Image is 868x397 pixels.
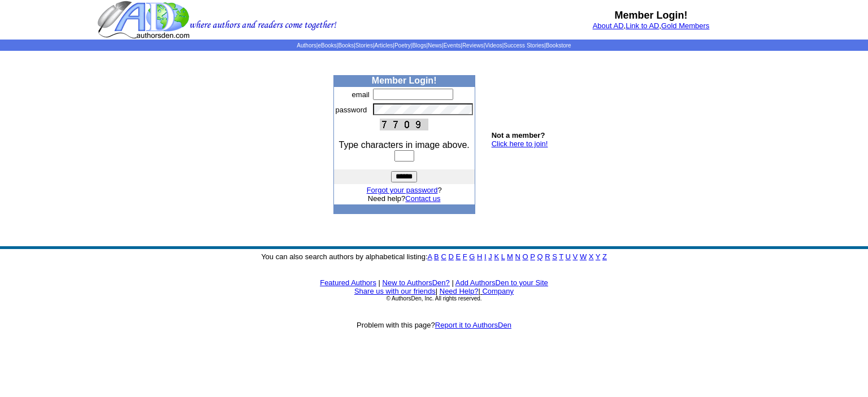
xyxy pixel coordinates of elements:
[545,252,550,261] a: R
[436,287,437,295] font: |
[580,252,587,261] a: W
[354,287,436,295] a: Share us with our friends
[546,42,571,49] a: Bookstore
[484,252,487,261] a: I
[379,278,380,287] font: |
[515,252,520,261] a: N
[339,140,470,150] font: Type characters in image above.
[485,42,502,49] a: Videos
[596,252,600,261] a: Y
[434,252,439,261] a: B
[428,252,432,261] a: A
[338,42,354,49] a: Books
[318,42,336,49] a: eBooks
[602,252,607,261] a: Z
[469,252,475,261] a: G
[320,278,376,287] a: Featured Authors
[375,42,393,49] a: Articles
[494,252,499,261] a: K
[352,90,370,99] font: email
[593,21,624,30] a: About AD
[336,106,367,114] font: password
[593,21,710,30] font: , ,
[357,321,511,329] font: Problem with this page?
[463,252,467,261] a: F
[383,278,450,287] a: New to AuthorsDen?
[504,42,544,49] a: Success Stories
[440,287,479,295] a: Need Help?
[444,42,461,49] a: Events
[455,252,461,261] a: E
[615,10,688,21] b: Member Login!
[368,194,441,203] font: Need help?
[462,42,484,49] a: Reviews
[488,252,492,261] a: J
[566,252,571,261] a: U
[367,186,442,194] font: ?
[372,76,437,85] b: Member Login!
[455,278,548,287] a: Add AuthorsDen to your Site
[559,252,563,261] a: T
[523,252,528,261] a: O
[626,21,659,30] a: Link to AD
[394,42,411,49] a: Poetry
[441,252,446,261] a: C
[573,252,578,261] a: V
[492,131,545,139] b: Not a member?
[355,42,373,49] a: Stories
[661,21,709,30] a: Gold Members
[380,119,428,130] img: This Is CAPTCHA Image
[448,252,453,261] a: D
[435,321,511,329] a: Report it to AuthorsDen
[261,252,607,261] font: You can also search authors by alphabetical listing:
[530,252,535,261] a: P
[297,42,571,49] span: | | | | | | | | | | | |
[507,252,513,261] a: M
[412,42,426,49] a: Blogs
[482,287,514,295] a: Company
[367,186,438,194] a: Forgot your password
[589,252,594,261] a: X
[386,295,481,302] font: © AuthorsDen, Inc. All rights reserved.
[501,252,505,261] a: L
[552,252,557,261] a: S
[477,252,482,261] a: H
[428,42,442,49] a: News
[452,278,453,287] font: |
[297,42,316,49] a: Authors
[492,139,548,148] a: Click here to join!
[478,287,514,295] font: |
[537,252,542,261] a: Q
[405,194,440,203] a: Contact us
